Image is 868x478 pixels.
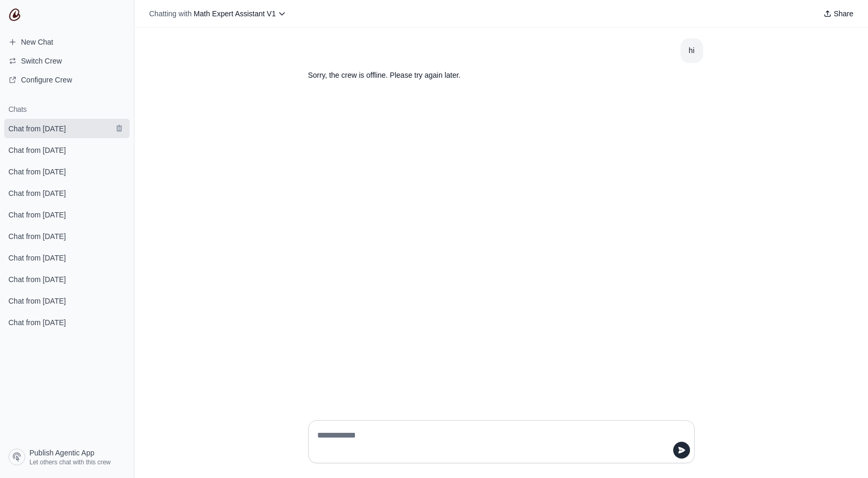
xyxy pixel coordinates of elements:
[4,34,130,50] a: New Chat
[4,269,130,289] a: Chat from [DATE]
[834,8,853,19] span: Share
[4,226,130,246] a: Chat from [DATE]
[4,313,130,332] a: Chat from [DATE]
[8,8,21,21] img: CrewAI Logo
[21,37,53,47] span: New Chat
[8,123,66,134] span: Chat from [DATE]
[8,296,66,306] span: Chat from [DATE]
[8,253,66,263] span: Chat from [DATE]
[29,458,111,466] span: Let others chat with this crew
[194,9,276,18] span: Math Expert Assistant V1
[300,63,653,88] section: Response
[8,317,66,328] span: Chat from [DATE]
[4,248,130,267] a: Chat from [DATE]
[145,6,290,21] button: Chatting with Math Expert Assistant V1
[4,53,130,69] button: Switch Crew
[8,188,66,199] span: Chat from [DATE]
[149,8,192,19] span: Chatting with
[4,291,130,310] a: Chat from [DATE]
[8,274,66,285] span: Chat from [DATE]
[29,448,95,458] span: Publish Agentic App
[4,140,130,160] a: Chat from [DATE]
[819,6,857,21] button: Share
[308,69,644,81] p: Sorry, the crew is offline. Please try again later.
[4,119,130,138] a: Chat from [DATE]
[8,145,66,155] span: Chat from [DATE]
[21,75,72,85] span: Configure Crew
[21,56,62,66] span: Switch Crew
[8,231,66,242] span: Chat from [DATE]
[4,205,130,224] a: Chat from [DATE]
[4,444,130,470] a: Publish Agentic App Let others chat with this crew
[4,71,130,88] a: Configure Crew
[4,183,130,203] a: Chat from [DATE]
[681,38,703,63] section: User message
[4,162,130,181] a: Chat from [DATE]
[8,210,66,220] span: Chat from [DATE]
[689,45,695,57] div: hi
[8,167,66,177] span: Chat from [DATE]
